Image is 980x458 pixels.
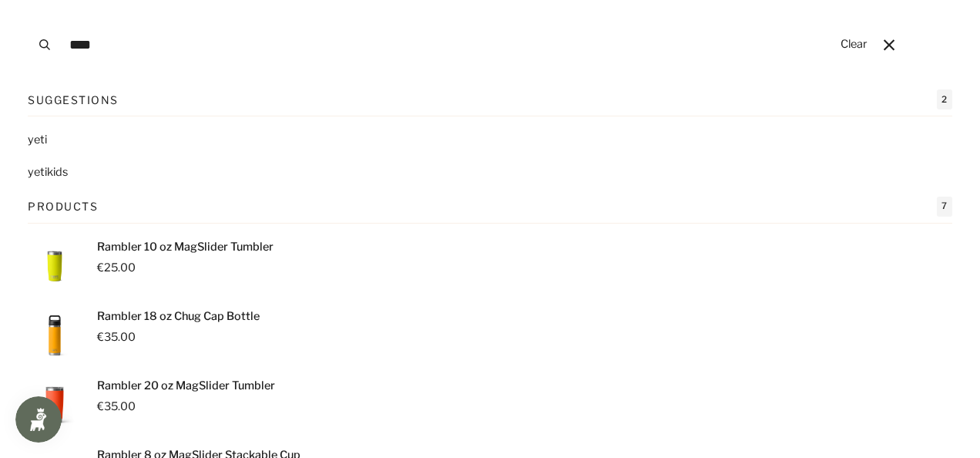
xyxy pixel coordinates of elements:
[28,133,47,146] mark: yeti
[28,378,82,432] img: Rambler 20 oz MagSlider Tumbler
[47,165,68,179] span: kids
[28,132,952,180] ul: Suggestions
[97,239,274,256] p: Rambler 10 oz MagSlider Tumbler
[97,378,275,395] p: Rambler 20 oz MagSlider Tumbler
[937,197,952,217] span: 7
[28,132,952,149] a: yeti
[28,239,952,293] a: Rambler 10 oz MagSlider Tumbler €25.00
[28,378,952,432] a: Rambler 20 oz MagSlider Tumbler €35.00
[28,165,47,179] mark: yeti
[97,308,260,325] p: Rambler 18 oz Chug Cap Bottle
[28,198,98,214] p: Products
[97,399,136,413] span: €35.00
[28,164,952,181] a: yetikids
[937,89,952,109] span: 2
[15,396,62,443] iframe: Button to open loyalty program pop-up
[97,330,136,344] span: €35.00
[28,308,82,362] img: Rambler 18 oz Chug Cap Bottle
[28,308,952,362] a: Rambler 18 oz Chug Cap Bottle €35.00
[28,92,119,108] p: Suggestions
[28,239,82,293] img: Rambler 10 oz MagSlider Tumbler
[97,261,136,274] span: €25.00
